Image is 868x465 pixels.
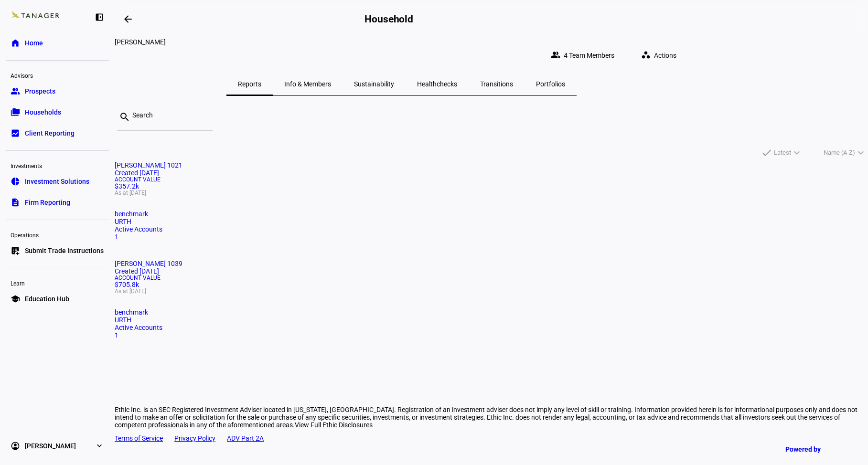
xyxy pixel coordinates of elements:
[354,81,394,87] span: Sustainability
[774,147,791,159] span: Latest
[115,169,868,177] div: Created [DATE]
[122,13,134,25] mat-icon: arrow_backwards
[551,50,560,60] mat-icon: group
[641,50,651,60] mat-icon: workspaces
[25,246,104,255] span: Submit Trade Instructions
[115,324,162,331] span: Active Accounts
[25,441,76,451] span: [PERSON_NAME]
[115,260,182,267] span: Ann K Steele 1039
[11,246,20,255] eth-mat-symbol: list_alt_add
[115,288,868,294] span: As at [DATE]
[115,38,688,46] div: Ann K Steele
[115,434,163,442] a: Terms of Service
[417,81,457,87] span: Healthchecks
[6,103,109,122] a: folder_copyHouseholds
[6,228,109,241] div: Operations
[654,46,676,65] span: Actions
[115,190,868,196] span: As at [DATE]
[824,147,855,159] span: Name (A-Z)
[480,81,513,87] span: Transitions
[115,218,131,225] span: URTH
[364,13,413,25] h2: Household
[11,38,20,48] eth-mat-symbol: home
[115,308,148,316] span: benchmark
[11,107,20,117] eth-mat-symbol: folder_copy
[6,193,109,212] a: descriptionFirm Reporting
[11,128,20,138] eth-mat-symbol: bid_landscape
[115,233,118,241] span: 1
[115,225,162,233] span: Active Accounts
[115,275,868,294] div: $705.8k
[11,294,20,304] eth-mat-symbol: school
[295,421,373,429] span: View Full Ethic Disclosures
[11,86,20,96] eth-mat-symbol: group
[95,441,104,451] eth-mat-symbol: expand_more
[115,406,868,429] div: Ethic Inc. is an SEC Registered Investment Adviser located in [US_STATE], [GEOGRAPHIC_DATA]. Regi...
[115,177,868,196] div: $357.2k
[115,316,131,324] span: URTH
[119,111,130,123] mat-icon: search
[95,12,104,22] eth-mat-symbol: left_panel_close
[536,81,565,87] span: Portfolios
[115,267,868,275] div: Created [DATE]
[761,147,772,159] mat-icon: done
[6,276,109,289] div: Learn
[633,46,688,65] button: Actions
[25,86,55,96] span: Prospects
[115,210,148,218] span: benchmark
[115,161,868,241] a: [PERSON_NAME] 1021Created [DATE]Account Value$357.2kAs at [DATE]benchmarkURTHActive Accounts1
[115,275,868,281] span: Account Value
[25,107,61,117] span: Households
[25,38,43,48] span: Home
[115,331,118,339] span: 1
[11,198,20,207] eth-mat-symbol: description
[25,198,70,207] span: Firm Reporting
[781,440,854,458] a: Powered by
[25,177,89,186] span: Investment Solutions
[132,111,205,119] input: Search
[6,172,109,191] a: pie_chartInvestment Solutions
[11,441,20,451] eth-mat-symbol: account_circle
[115,177,868,182] span: Account Value
[238,81,261,87] span: Reports
[6,124,109,143] a: bid_landscapeClient Reporting
[174,434,215,442] a: Privacy Policy
[564,46,614,65] span: 4 Team Members
[6,159,109,172] div: Investments
[6,68,109,82] div: Advisors
[6,33,109,53] a: homeHome
[115,260,868,339] a: [PERSON_NAME] 1039Created [DATE]Account Value$705.8kAs at [DATE]benchmarkURTHActive Accounts1
[25,294,69,304] span: Education Hub
[6,82,109,101] a: groupProspects
[25,128,75,138] span: Client Reporting
[284,81,331,87] span: Info & Members
[11,177,20,186] eth-mat-symbol: pie_chart
[115,161,182,169] span: Ann K Steele 1021
[626,46,688,65] eth-quick-actions: Actions
[227,434,264,442] a: ADV Part 2A
[543,46,626,65] button: 4 Team Members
